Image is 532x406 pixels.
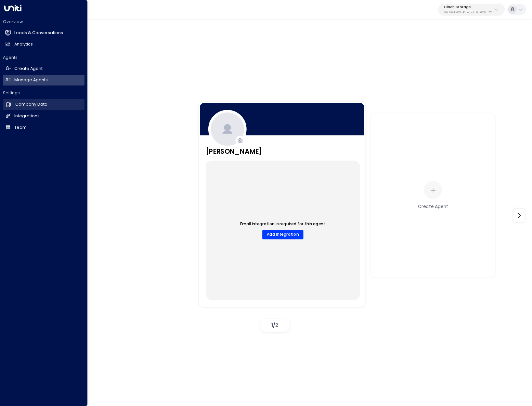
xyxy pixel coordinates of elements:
h2: Team [14,124,27,131]
a: Create Agent [3,63,84,74]
span: 2 [275,322,278,328]
a: Leads & Conversations [3,28,84,38]
a: Team [3,122,84,133]
h3: [PERSON_NAME] [206,147,262,157]
p: Email integration is required for this agent [240,221,325,227]
h2: Create Agent [14,66,43,72]
h2: Settings [3,90,84,96]
h2: Leads & Conversations [14,30,63,36]
button: Cinch Storage20dc0344-df52-49ea-bc2a-8bb80861e769 [438,4,505,16]
a: Manage Agents [3,75,84,85]
p: Cinch Storage [444,5,492,9]
h2: Company Data [15,101,47,108]
h2: Overview [3,19,84,25]
a: Integrations [3,111,84,122]
div: Create Agent [418,203,448,210]
span: 1 [271,322,273,328]
h2: Manage Agents [14,77,48,83]
button: Add Integration [262,230,303,240]
a: Analytics [3,39,84,50]
h2: Integrations [14,113,40,119]
h2: Agents [3,55,84,60]
a: Company Data [3,99,84,110]
div: / [260,319,290,332]
p: 20dc0344-df52-49ea-bc2a-8bb80861e769 [444,11,492,14]
h2: Analytics [14,41,33,47]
